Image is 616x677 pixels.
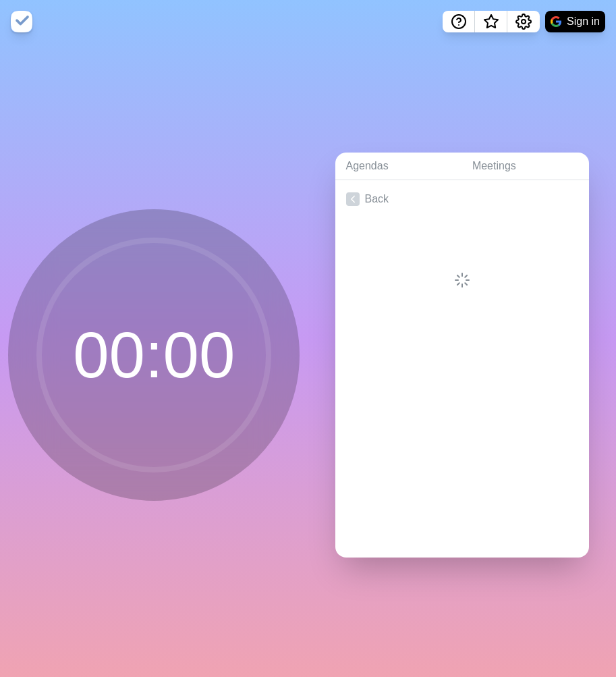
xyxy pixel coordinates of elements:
[461,153,589,180] a: Meetings
[551,16,561,27] img: google logo
[545,11,605,32] button: Sign in
[475,11,507,32] button: What’s new
[443,11,475,32] button: Help
[335,153,461,180] a: Agendas
[11,11,32,32] img: timeblocks logo
[335,180,590,218] a: Back
[507,11,540,32] button: Settings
